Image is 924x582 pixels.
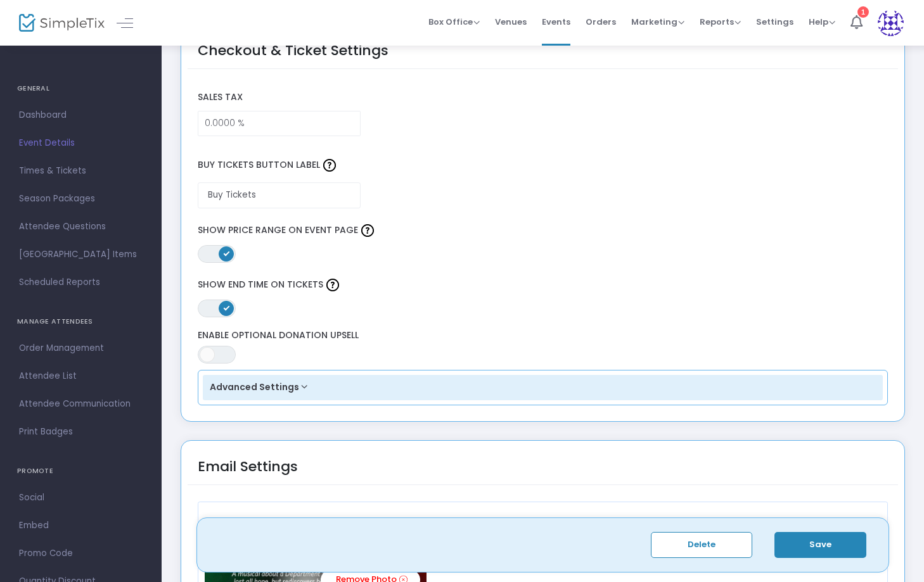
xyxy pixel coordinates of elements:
span: [GEOGRAPHIC_DATA] Items [19,246,143,263]
div: Checkout & Ticket Settings [198,40,388,77]
span: Embed [19,517,143,534]
span: Order Management [19,340,143,357]
span: Venues [495,6,527,38]
span: Settings [756,6,793,38]
h4: GENERAL [17,76,144,101]
input: Sales Tax [198,111,361,136]
span: Attendee Communication [19,396,143,412]
button: Save [774,532,866,558]
img: question-mark [326,279,339,291]
span: Print Badges [19,424,143,440]
div: 1 [857,6,869,18]
span: ON [223,304,229,310]
span: Attendee List [19,368,143,384]
span: Box Office [428,16,480,28]
h4: PROMOTE [17,459,144,484]
span: Reports [700,16,741,28]
h4: MANAGE ATTENDEES [17,309,144,334]
span: Help [809,16,835,28]
label: Show Price Range on Event Page [198,221,889,240]
span: Promo Code [19,545,143,562]
label: Enable Optional Donation Upsell [198,330,889,341]
button: Delete [651,532,752,558]
span: Orders [586,6,616,38]
span: ON [223,250,229,256]
button: Advanced Settings [203,375,883,400]
span: Dashboard [19,107,143,123]
span: Season Packages [19,191,143,207]
span: Times & Tickets [19,163,143,179]
img: question-mark [323,159,336,172]
span: Scheduled Reports [19,274,143,291]
span: Attendee Questions [19,218,143,235]
label: Buy Tickets Button Label [191,149,894,182]
span: Marketing [631,16,684,28]
img: question-mark [361,224,374,237]
span: Social [19,490,143,506]
span: Event Details [19,135,143,151]
label: Show End Time on Tickets [198,275,889,294]
label: Add a header image to your order confirmation email [205,509,475,535]
label: Sales Tax [191,85,894,111]
span: Events [542,6,570,38]
div: Email Settings [198,456,298,493]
